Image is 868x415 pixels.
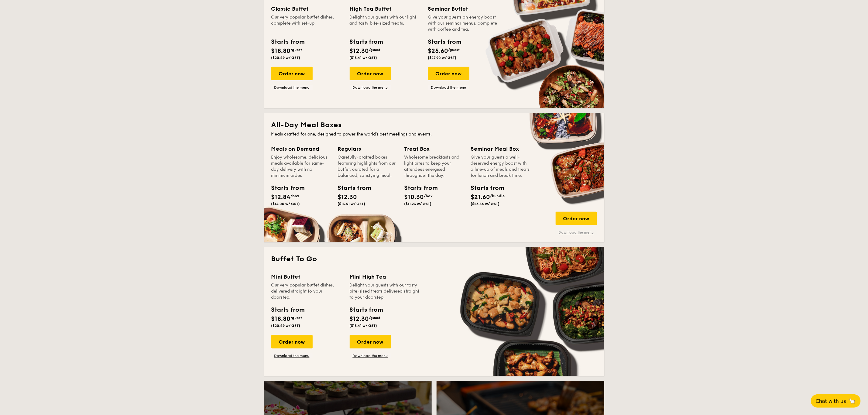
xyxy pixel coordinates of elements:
div: Starts from [350,37,383,46]
div: Classic Buffet [271,5,342,13]
span: Chat with us [816,398,846,404]
div: Order now [428,67,469,80]
div: Our very popular buffet dishes, complete with set-up. [271,14,342,33]
span: $18.80 [271,315,291,323]
span: $10.30 [404,194,424,201]
span: ($13.41 w/ GST) [350,324,377,328]
div: Starts from [271,37,304,46]
div: Meals crafted for one, designed to power the world's best meetings and events. [271,131,597,137]
span: $12.30 [350,47,369,55]
h2: All-Day Meal Boxes [271,120,597,130]
div: Starts from [338,183,365,193]
span: /guest [369,316,381,320]
a: Download the menu [556,230,597,235]
h2: Buffet To Go [271,254,597,264]
span: ($23.54 w/ GST) [471,202,500,206]
div: Give your guests an energy boost with our seminar menus, complete with coffee and tea. [428,14,499,33]
div: Order now [350,335,391,348]
span: ($27.90 w/ GST) [428,56,457,60]
span: $18.80 [271,47,291,55]
a: Download the menu [271,85,313,90]
div: Regulars [338,145,397,153]
a: Download the menu [350,353,391,358]
div: Give your guests a well-deserved energy boost with a line-up of meals and treats for lunch and br... [471,154,530,179]
div: Order now [350,67,391,80]
span: /guest [291,316,302,320]
div: Starts from [271,183,299,193]
span: ($11.23 w/ GST) [404,202,432,206]
div: Starts from [471,183,498,193]
span: /guest [369,48,381,52]
span: /box [291,194,300,198]
div: Order now [556,212,597,225]
div: Seminar Buffet [428,5,499,13]
div: Order now [271,67,313,80]
button: Chat with us🦙 [811,394,861,408]
div: Starts from [404,183,432,193]
div: Enjoy wholesome, delicious meals available for same-day delivery with no minimum order. [271,154,331,179]
span: $12.30 [350,315,369,323]
div: Order now [271,335,313,348]
div: Starts from [271,305,304,314]
div: Carefully-crafted boxes featuring highlights from our buffet, curated for a balanced, satisfying ... [338,154,397,179]
a: Download the menu [428,85,469,90]
span: ($13.41 w/ GST) [350,56,377,60]
div: Delight your guests with our light and tasty bite-sized treats. [350,14,421,33]
span: $12.30 [338,194,357,201]
div: Our very popular buffet dishes, delivered straight to your doorstep. [271,282,342,300]
span: ($14.00 w/ GST) [271,202,300,206]
div: Delight your guests with our tasty bite-sized treats delivered straight to your doorstep. [350,282,421,300]
span: /bundle [490,194,505,198]
a: Download the menu [271,353,313,358]
div: Starts from [428,37,461,46]
div: Meals on Demand [271,145,331,153]
span: /guest [291,48,302,52]
span: ($20.49 w/ GST) [271,324,300,328]
span: $25.60 [428,47,448,55]
a: Download the menu [350,85,391,90]
div: Wholesome breakfasts and light bites to keep your attendees energised throughout the day. [404,154,464,179]
span: 🦙 [849,398,856,405]
span: ($20.49 w/ GST) [271,56,300,60]
div: Seminar Meal Box [471,145,530,153]
div: Treat Box [404,145,464,153]
div: High Tea Buffet [350,5,421,13]
div: Starts from [350,305,383,314]
span: /box [424,194,433,198]
span: $12.84 [271,194,291,201]
div: Mini High Tea [350,273,421,281]
span: ($13.41 w/ GST) [338,202,365,206]
span: $21.60 [471,194,490,201]
div: Mini Buffet [271,273,342,281]
span: /guest [448,48,460,52]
